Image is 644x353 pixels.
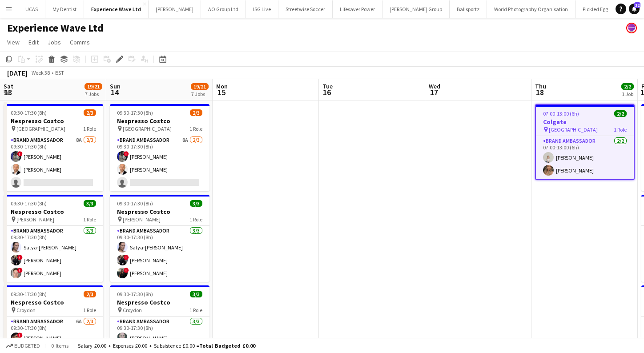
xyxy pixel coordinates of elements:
span: ! [17,333,23,338]
span: Sat [4,82,13,90]
span: [PERSON_NAME] [16,216,54,223]
span: 1 Role [189,216,202,223]
button: [PERSON_NAME] Group [382,0,450,18]
h3: Nespresso Costco [4,208,103,216]
span: [GEOGRAPHIC_DATA] [123,125,172,132]
span: 07:00-13:00 (6h) [543,110,579,117]
span: Jobs [48,38,61,46]
span: 14 [109,87,121,97]
span: Tue [322,82,333,90]
div: BST [55,69,64,76]
span: Budgeted [14,343,40,349]
span: 09:30-17:30 (8h) [11,200,47,207]
span: ! [124,151,129,156]
span: ! [124,255,129,260]
button: Budgeted [4,341,41,351]
span: Mon [216,82,228,90]
span: 15 [215,87,228,97]
span: 13 [2,87,13,97]
span: 19/21 [85,83,102,90]
button: AO Group Ltd [201,0,246,18]
app-card-role: Brand Ambassador2/207:00-13:00 (6h)[PERSON_NAME][PERSON_NAME] [536,136,634,179]
h1: Experience Wave Ltd [7,21,104,35]
span: View [7,38,20,46]
span: 2/2 [621,83,634,90]
span: 3/3 [84,200,96,207]
span: Comms [70,38,90,46]
span: 0 items [49,342,70,349]
span: ! [124,268,129,273]
span: 09:30-17:30 (8h) [117,109,153,116]
app-job-card: 09:30-17:30 (8h)2/3Nespresso Costco [GEOGRAPHIC_DATA]1 RoleBrand Ambassador8A2/309:30-17:30 (8h)!... [4,104,103,191]
span: Thu [535,82,546,90]
span: 09:30-17:30 (8h) [117,200,153,207]
span: [GEOGRAPHIC_DATA] [16,125,65,132]
span: 1 Role [189,125,202,132]
h3: Nespresso Costco [110,208,209,216]
app-job-card: 09:30-17:30 (8h)3/3Nespresso Costco [PERSON_NAME]1 RoleBrand Ambassador3/309:30-17:30 (8h)Satya-[... [110,195,209,282]
button: ISG Live [246,0,278,18]
span: Edit [28,38,39,46]
button: Ballsportz [450,0,487,18]
button: My Dentist [45,0,84,18]
h3: Nespresso Costco [110,117,209,125]
span: [PERSON_NAME] [123,216,161,223]
span: 18 [534,87,546,97]
div: Salary £0.00 + Expenses £0.00 + Subsistence £0.00 = [78,342,255,349]
span: 17 [427,87,440,97]
a: Comms [66,36,93,48]
div: 1 Job [622,91,633,97]
app-card-role: Brand Ambassador8A2/309:30-17:30 (8h)![PERSON_NAME][PERSON_NAME] [110,135,209,191]
app-job-card: 09:30-17:30 (8h)2/3Nespresso Costco [GEOGRAPHIC_DATA]1 RoleBrand Ambassador8A2/309:30-17:30 (8h)!... [110,104,209,191]
a: Jobs [44,36,64,48]
app-card-role: Brand Ambassador3/309:30-17:30 (8h)Satya-[PERSON_NAME]![PERSON_NAME]![PERSON_NAME] [4,226,103,282]
span: 16 [321,87,333,97]
app-card-role: Brand Ambassador3/309:30-17:30 (8h)Satya-[PERSON_NAME]![PERSON_NAME]![PERSON_NAME] [110,226,209,282]
span: 09:30-17:30 (8h) [117,291,153,297]
span: 2/3 [84,109,96,116]
span: 2/3 [84,291,96,297]
div: 7 Jobs [85,91,102,97]
a: View [4,36,23,48]
div: [DATE] [7,68,28,77]
span: 1 Role [189,307,202,313]
button: Streetwise Soccer [278,0,333,18]
div: 7 Jobs [191,91,208,97]
h3: Nespresso Costco [110,298,209,306]
h3: Colgate [536,118,634,126]
span: 1 Role [83,125,96,132]
span: 3/3 [190,291,202,297]
span: Week 38 [29,69,52,76]
span: ! [17,268,23,273]
span: ! [17,151,23,156]
span: Croydon [123,307,142,313]
app-user-avatar: Sophie Barnes [626,23,637,33]
span: Total Budgeted £0.00 [199,342,255,349]
h3: Nespresso Costco [4,117,103,125]
button: Lifesaver Power [333,0,382,18]
span: 1 Role [83,307,96,313]
span: 1 Role [614,126,627,133]
span: 19/21 [191,83,209,90]
span: [GEOGRAPHIC_DATA] [549,126,598,133]
span: 32 [634,2,640,8]
button: Pickled Egg [576,0,616,18]
button: Experience Wave Ltd [84,0,149,18]
button: [PERSON_NAME] [149,0,201,18]
span: 2/2 [614,110,627,117]
h3: Nespresso Costco [4,298,103,306]
app-job-card: 09:30-17:30 (8h)3/3Nespresso Costco [PERSON_NAME]1 RoleBrand Ambassador3/309:30-17:30 (8h)Satya-[... [4,195,103,282]
span: 2/3 [190,109,202,116]
app-card-role: Brand Ambassador8A2/309:30-17:30 (8h)![PERSON_NAME][PERSON_NAME] [4,135,103,191]
span: 09:30-17:30 (8h) [11,291,47,297]
span: Sun [110,82,121,90]
span: ! [17,255,23,260]
button: World Photography Organisation [487,0,576,18]
a: Edit [25,36,42,48]
a: 32 [629,4,640,14]
span: Wed [429,82,440,90]
app-job-card: 07:00-13:00 (6h)2/2Colgate [GEOGRAPHIC_DATA]1 RoleBrand Ambassador2/207:00-13:00 (6h)[PERSON_NAME... [535,104,635,180]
